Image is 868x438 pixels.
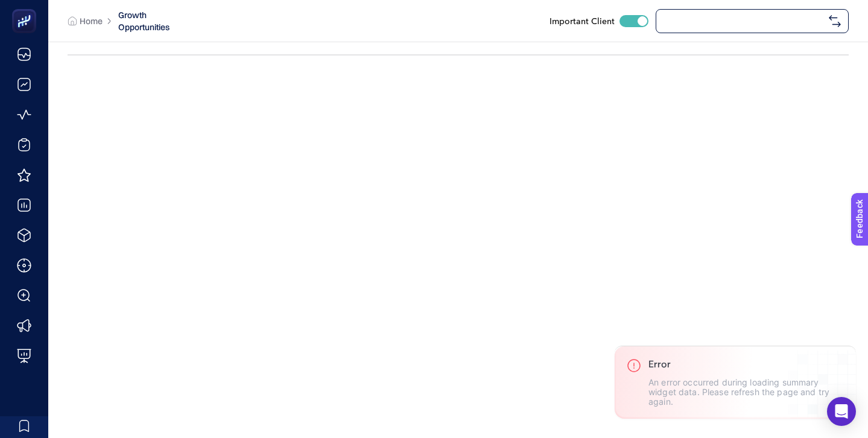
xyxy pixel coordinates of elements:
[829,15,841,27] img: svg%3e
[80,15,103,27] span: Home
[827,397,856,426] div: Open Intercom Messenger
[648,358,844,370] h3: Error
[7,4,46,13] span: Feedback
[118,9,179,33] span: Growth Opportunities
[550,15,615,27] span: Important Client
[648,378,844,407] p: An error occurred during loading summary widget data. Please refresh the page and try again.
